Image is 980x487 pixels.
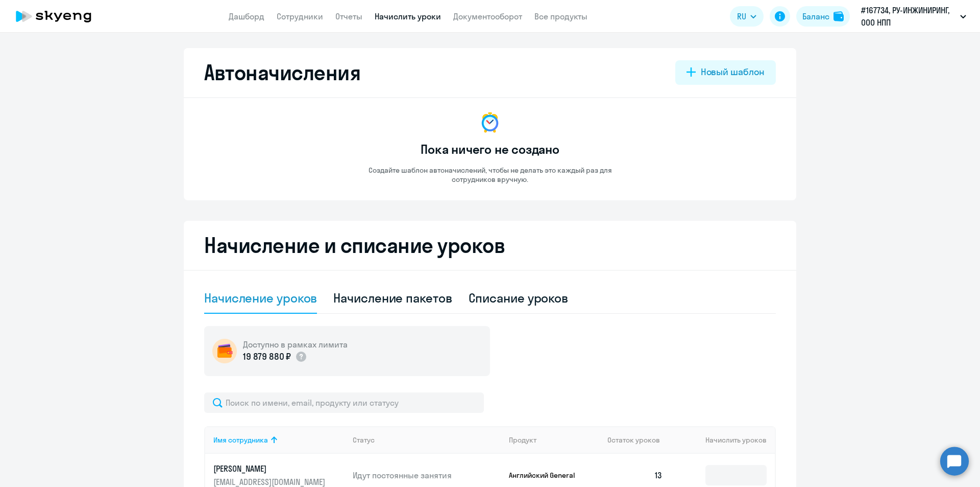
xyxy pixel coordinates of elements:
[204,290,317,306] div: Начисление уроков
[375,11,441,21] a: Начислить уроки
[277,11,323,21] a: Сотрудники
[737,10,746,22] span: RU
[861,4,956,29] p: #167734, РУ-ИНЖИНИРИНГ, ООО НПП
[509,471,585,480] p: Английский General
[204,233,776,258] h2: Начисление и списание уроков
[730,6,764,27] button: RU
[607,435,660,445] span: Остаток уроков
[421,141,559,157] h3: Пока ничего не создано
[856,4,971,29] button: #167734, РУ-ИНЖИНИРИНГ, ООО НПП
[335,11,362,21] a: Отчеты
[212,339,237,363] img: wallet-circle.png
[353,435,501,445] div: Статус
[534,11,587,21] a: Все продукты
[675,60,776,85] button: Новый шаблон
[243,350,291,363] p: 19 879 880 ₽
[834,11,844,21] img: balance
[204,60,360,85] h2: Автоначисления
[802,10,829,22] div: Баланс
[509,435,536,445] div: Продукт
[213,463,328,474] p: [PERSON_NAME]
[353,435,375,445] div: Статус
[347,166,633,184] p: Создайте шаблон автоначислений, чтобы не делать это каждый раз для сотрудников вручную.
[353,470,501,481] p: Идут постоянные занятия
[213,435,268,445] div: Имя сотрудника
[243,339,348,350] h5: Доступно в рамках лимита
[701,65,765,79] div: Новый шаблон
[204,392,484,413] input: Поиск по имени, email, продукту или статусу
[453,11,522,21] a: Документооборот
[509,435,600,445] div: Продукт
[229,11,264,21] a: Дашборд
[478,110,502,135] img: no-data
[333,290,452,306] div: Начисление пакетов
[213,435,345,445] div: Имя сотрудника
[469,290,569,306] div: Списание уроков
[671,426,775,454] th: Начислить уроков
[796,6,850,27] button: Балансbalance
[607,435,671,445] div: Остаток уроков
